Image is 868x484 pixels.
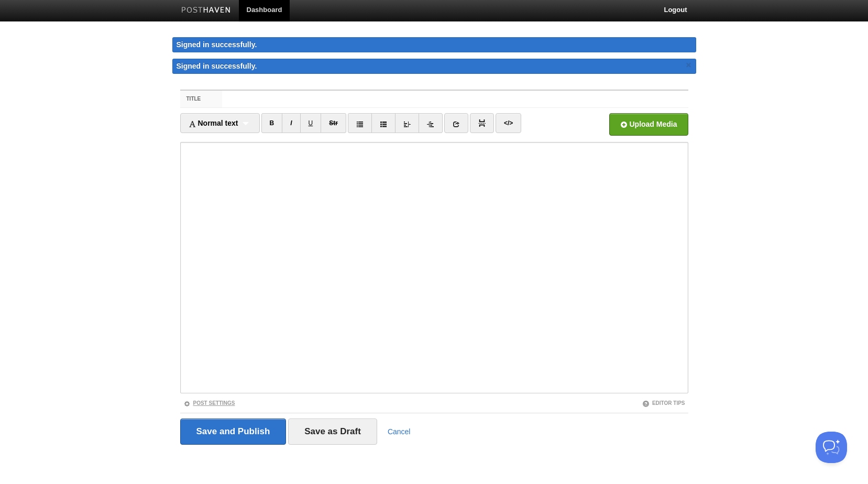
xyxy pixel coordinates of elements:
[478,119,486,127] img: pagebreak-icon.png
[261,113,283,133] a: B
[181,7,231,15] img: Posthaven-bar
[177,62,257,70] span: Signed in successfully.
[496,113,521,133] a: </>
[321,113,346,133] a: Str
[300,113,322,133] a: U
[816,432,847,463] iframe: Help Scout Beacon - Open
[684,59,694,72] a: ×
[183,400,235,406] a: Post Settings
[329,119,338,127] del: Str
[282,113,300,133] a: I
[180,419,287,445] input: Save and Publish
[172,37,696,52] div: Signed in successfully.
[180,91,223,107] label: Title
[189,119,238,127] span: Normal text
[288,419,377,445] input: Save as Draft
[642,400,685,406] a: Editor Tips
[388,427,411,436] a: Cancel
